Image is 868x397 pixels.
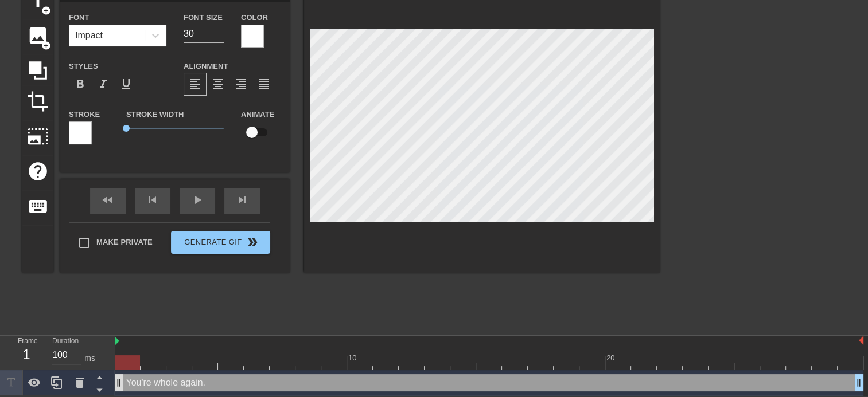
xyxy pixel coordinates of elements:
[52,338,79,345] label: Duration
[211,77,225,91] span: format_align_center
[27,25,49,46] span: image
[241,12,268,23] label: Color
[241,109,274,120] label: Animate
[119,77,133,91] span: format_underline
[126,109,184,120] label: Stroke Width
[27,91,49,112] span: crop
[235,193,249,207] span: skip_next
[184,61,228,72] label: Alignment
[18,344,35,365] div: 1
[27,160,49,182] span: help
[69,61,98,72] label: Styles
[69,109,100,120] label: Stroke
[184,12,223,23] label: Font Size
[73,77,87,91] span: format_bold
[41,41,51,50] span: add_circle
[84,352,95,364] div: ms
[69,12,89,23] label: Font
[9,336,44,369] div: Frame
[171,231,270,254] button: Generate Gif
[234,77,248,91] span: format_align_right
[101,193,115,207] span: fast_rewind
[113,377,124,388] span: drag_handle
[190,193,204,207] span: play_arrow
[27,125,49,147] span: photo_size_select_large
[27,195,49,217] span: keyboard
[75,29,103,42] div: Impact
[146,193,159,207] span: skip_previous
[859,336,863,345] img: bound-end.png
[96,77,110,91] span: format_italic
[176,235,266,249] span: Generate Gif
[853,377,865,388] span: drag_handle
[96,237,153,248] span: Make Private
[606,352,617,364] div: 20
[257,77,271,91] span: format_align_justify
[246,235,259,249] span: double_arrow
[188,77,202,91] span: format_align_left
[348,352,359,364] div: 10
[41,6,51,15] span: add_circle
